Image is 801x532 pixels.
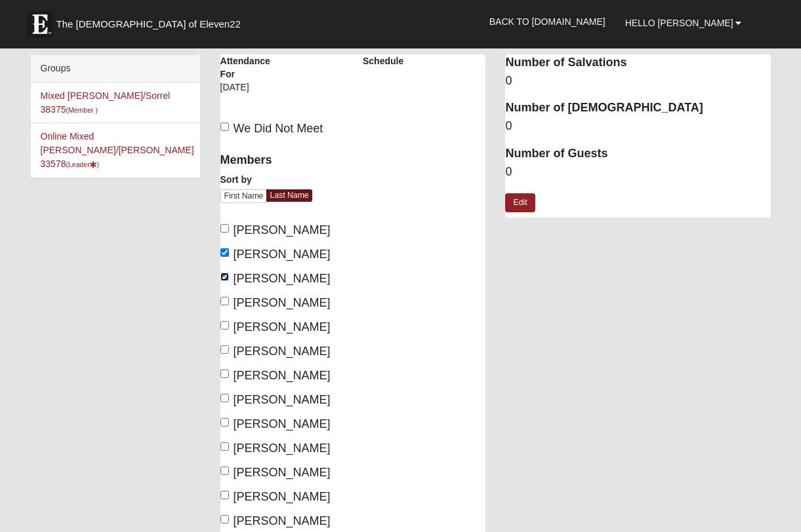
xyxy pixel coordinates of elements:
[41,131,194,169] a: Online Mixed [PERSON_NAME]/[PERSON_NAME] 33578(Leader)
[220,418,229,427] input: [PERSON_NAME]
[20,5,283,37] a: The [DEMOGRAPHIC_DATA] of Eleven22
[220,321,229,330] input: [PERSON_NAME]
[234,248,331,261] span: [PERSON_NAME]
[234,490,331,503] span: [PERSON_NAME]
[31,55,200,83] div: Groups
[625,18,733,28] span: Hello [PERSON_NAME]
[220,491,229,499] input: [PERSON_NAME]
[234,466,331,479] span: [PERSON_NAME]
[363,54,403,67] label: Schedule
[234,442,331,455] span: [PERSON_NAME]
[234,369,331,382] span: [PERSON_NAME]
[220,345,229,354] input: [PERSON_NAME]
[480,5,615,38] a: Back to [DOMAIN_NAME]
[505,145,771,162] dt: Number of Guests
[234,393,331,406] span: [PERSON_NAME]
[220,248,229,257] input: [PERSON_NAME]
[56,18,241,31] span: The [DEMOGRAPHIC_DATA] of Eleven22
[505,193,535,212] a: Edit
[220,153,343,168] h4: Members
[234,223,331,237] span: [PERSON_NAME]
[505,164,771,181] dd: 0
[266,189,312,202] a: Last Name
[220,394,229,402] input: [PERSON_NAME]
[220,273,229,281] input: [PERSON_NAME]
[220,173,252,186] label: Sort by
[505,100,771,117] dt: Number of [DEMOGRAPHIC_DATA]
[27,11,53,37] img: Eleven22 logo
[220,442,229,451] input: [PERSON_NAME]
[234,345,331,358] span: [PERSON_NAME]
[220,224,229,233] input: [PERSON_NAME]
[234,417,331,430] span: [PERSON_NAME]
[505,73,771,90] dd: 0
[220,81,272,103] div: [DATE]
[66,106,97,114] small: (Member )
[41,90,171,115] a: Mixed [PERSON_NAME]/Sorrel 38375(Member )
[220,54,272,81] label: Attendance For
[234,320,331,333] span: [PERSON_NAME]
[220,123,229,131] input: We Did Not Meet
[220,370,229,378] input: [PERSON_NAME]
[66,161,99,168] small: (Leader )
[505,54,771,71] dt: Number of Salvations
[505,118,771,135] dd: 0
[234,122,323,135] span: We Did Not Meet
[234,296,331,309] span: [PERSON_NAME]
[220,466,229,475] input: [PERSON_NAME]
[615,7,752,39] a: Hello [PERSON_NAME]
[220,189,268,203] a: First Name
[220,297,229,305] input: [PERSON_NAME]
[234,272,331,285] span: [PERSON_NAME]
